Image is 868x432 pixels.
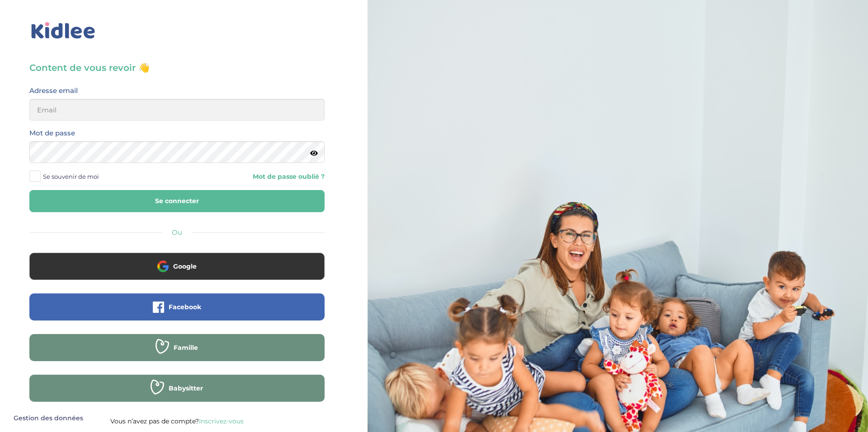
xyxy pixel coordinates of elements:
a: Inscrivez-vous [199,417,244,425]
span: Babysitter [169,384,203,393]
img: google.png [157,260,169,272]
button: Google [29,253,325,280]
img: facebook.png [153,302,164,313]
span: Google [173,262,197,271]
a: Famille [29,349,325,358]
a: Facebook [29,309,325,317]
button: Babysitter [29,375,325,402]
input: Email [29,99,325,121]
button: Facebook [29,293,325,321]
a: Google [29,268,325,277]
p: Vous n’avez pas de compte? [29,415,325,427]
h3: Content de vous revoir 👋 [29,61,325,74]
span: Ou [172,228,182,237]
button: Gestion des données [8,409,89,428]
span: Facebook [169,302,201,311]
img: logo_kidlee_bleu [29,20,97,41]
span: Se souvenir de moi [43,171,99,182]
label: Mot de passe [29,127,75,139]
button: Se connecter [29,190,325,212]
a: Babysitter [29,390,325,399]
a: Mot de passe oublié ? [184,172,324,181]
span: Gestion des données [14,414,83,423]
span: Famille [174,343,198,352]
button: Famille [29,334,325,361]
label: Adresse email [29,85,78,97]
